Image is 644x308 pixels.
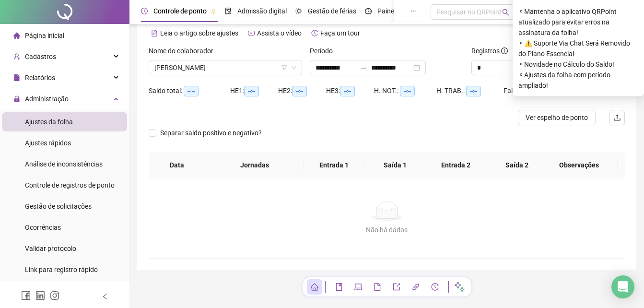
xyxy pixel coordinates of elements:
span: filter [281,65,287,71]
span: --:-- [184,86,199,96]
span: Faltas: [503,87,525,95]
span: instagram [50,291,59,300]
div: H. TRAB.: [436,85,503,96]
span: Painel do DP [377,7,415,15]
span: Controle de registros de ponto [25,181,115,189]
span: --:-- [400,86,415,96]
div: HE 2: [278,85,326,96]
div: H. NOT.: [374,85,436,96]
span: Relatórios [25,74,55,82]
span: left [102,293,108,300]
span: api [412,283,420,291]
span: Separar saldo positivo e negativo? [156,128,266,138]
span: Leia o artigo sobre ajustes [160,29,238,37]
span: lock [13,95,20,102]
span: info-circle [501,47,508,54]
div: Não há dados [160,225,613,235]
span: laptop [354,283,362,291]
span: Validar protocolo [25,245,76,252]
span: ⚬ Ajustes da folha com período ampliado! [518,70,638,91]
span: ⚬ Mantenha o aplicativo QRPoint atualizado para evitar erros na assinatura da folha! [518,6,638,38]
span: home [311,283,318,291]
span: pushpin [211,9,216,14]
span: Ajustes da folha [25,118,73,126]
span: dashboard [365,8,372,14]
span: home [13,32,20,39]
span: Link para registro rápido [25,266,98,273]
th: Entrada 2 [425,152,486,178]
span: ⚬ Novidade no Cálculo do Saldo! [518,59,638,70]
span: Gestão de solicitações [25,202,92,210]
span: Assista o vídeo [257,29,302,37]
div: HE 3: [326,85,374,96]
th: Saída 2 [486,152,547,178]
span: swap-right [360,64,367,71]
span: --:-- [466,86,481,96]
span: Registros [471,46,508,56]
span: youtube [248,30,255,36]
span: linkedin [35,291,45,300]
span: file [374,283,381,291]
span: Administração [25,95,69,103]
span: Cadastros [25,53,56,60]
span: Faça um tour [320,29,360,37]
span: file [13,74,20,81]
span: history [311,30,318,36]
th: Data [149,152,205,178]
button: Ver espelho de ponto [518,110,596,125]
th: Observações [540,152,618,178]
span: file-text [151,30,158,36]
span: search [502,9,509,16]
span: Ocorrências [25,224,61,231]
th: Saída 1 [364,152,425,178]
div: HE 1: [230,85,278,96]
span: --:-- [340,86,355,96]
span: history [431,283,439,291]
span: down [291,65,297,71]
span: user-add [13,53,20,60]
span: export [393,283,400,291]
div: Open Intercom Messenger [611,275,634,298]
th: Jornadas [205,152,304,178]
span: Análise de inconsistências [25,160,103,168]
span: Admissão digital [237,7,287,15]
span: Observações [548,160,610,170]
span: clock-circle [141,8,148,14]
span: book [335,283,343,291]
span: file-done [225,8,232,14]
span: JULIANNA KESSIA DE OLIVEIRA LOPES [154,60,296,75]
span: Controle de ponto [153,7,207,15]
span: --:-- [292,86,307,96]
th: Entrada 1 [304,152,364,178]
span: --:-- [244,86,259,96]
span: Ajustes rápidos [25,139,71,147]
label: Nome do colaborador [149,46,220,56]
label: Período [310,46,339,56]
span: Ver espelho de ponto [526,112,588,123]
span: sun [295,8,302,14]
div: Saldo total: [149,85,230,96]
span: to [360,64,367,71]
span: ellipsis [410,8,417,14]
span: upload [613,114,621,121]
span: ⚬ ⚠️ Suporte Via Chat Será Removido do Plano Essencial [518,38,638,59]
span: facebook [21,291,31,300]
span: Gestão de férias [308,7,356,15]
span: Página inicial [25,32,64,39]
